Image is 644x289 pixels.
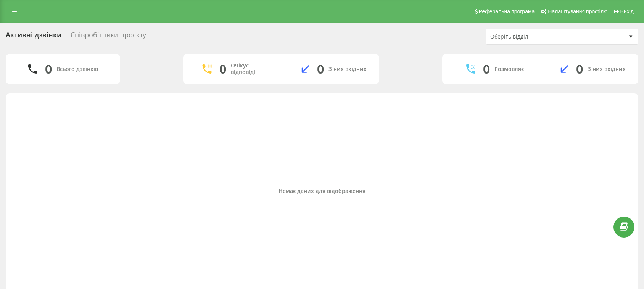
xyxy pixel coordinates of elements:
div: З них вхідних [328,66,367,72]
div: Немає даних для відображення [12,188,632,194]
span: Вихід [620,8,634,14]
div: Очікує відповіді [231,63,269,75]
div: 0 [576,62,583,76]
div: Розмовляє [494,66,524,72]
div: З них вхідних [588,66,626,72]
div: Співробітники проєкту [71,31,146,43]
div: Оберіть відділ [490,34,581,40]
div: 0 [483,62,490,76]
div: 0 [219,62,226,76]
div: Активні дзвінки [6,31,61,43]
div: Всього дзвінків [56,66,98,72]
span: Реферальна програма [479,8,535,14]
div: 0 [45,62,52,76]
span: Налаштування профілю [548,8,607,14]
div: 0 [317,62,324,76]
